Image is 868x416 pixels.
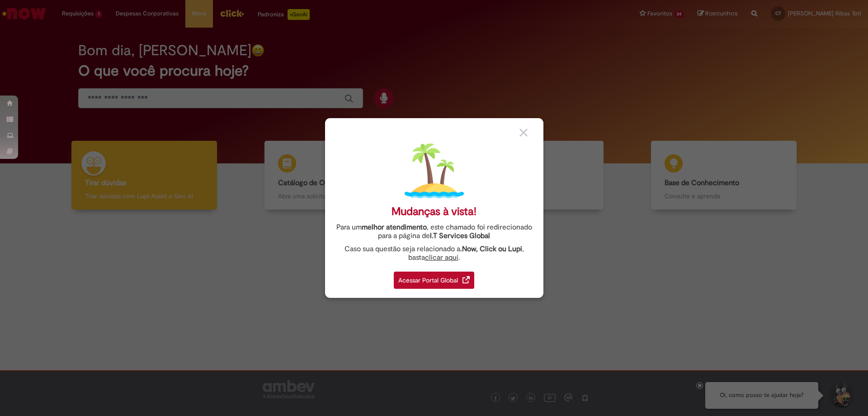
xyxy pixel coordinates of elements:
a: Acessar Portal Global [394,267,474,289]
div: Para um , este chamado foi redirecionado para a página de [332,223,537,240]
div: Caso sua questão seja relacionado a , basta . [332,245,537,262]
img: close_button_grey.png [519,129,528,137]
div: Acessar Portal Global [394,272,474,289]
strong: .Now, Click ou Lupi [460,244,522,253]
strong: melhor atendimento [362,223,427,232]
img: redirect_link.png [462,276,470,283]
a: clicar aqui [425,248,458,262]
div: Mudanças à vista! [392,205,476,218]
a: I.T Services Global [430,226,490,240]
img: island.png [405,141,464,201]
